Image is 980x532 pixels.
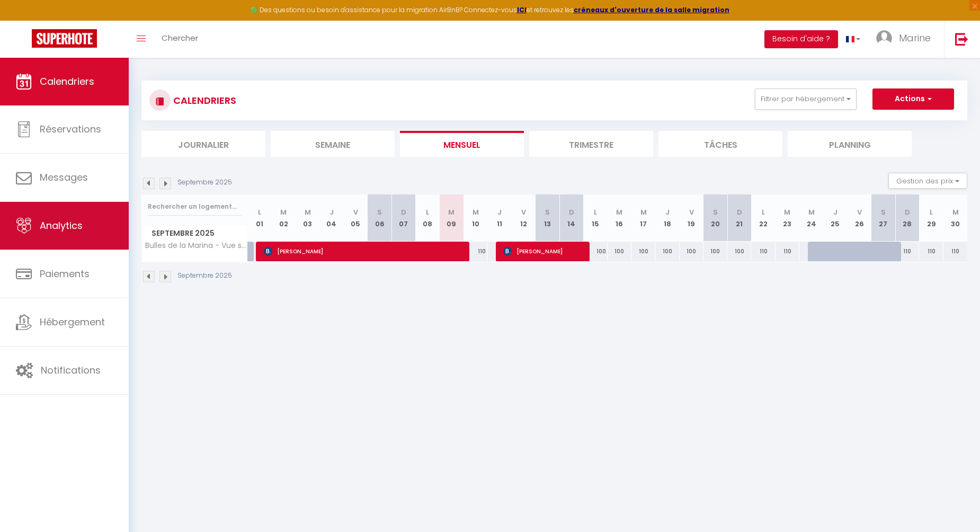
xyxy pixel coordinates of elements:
[943,194,967,242] th: 30
[689,207,694,217] abbr: V
[848,194,871,242] th: 26
[353,207,358,217] abbr: V
[655,242,679,261] div: 100
[764,30,838,48] button: Besoin d'aide ?
[631,194,655,242] th: 17
[872,88,954,110] button: Actions
[943,242,967,261] div: 110
[40,75,94,88] span: Calendriers
[574,5,729,14] a: créneaux d'ouverture de la salle migration
[799,194,823,242] th: 24
[784,207,790,217] abbr: M
[895,194,919,242] th: 28
[631,242,655,261] div: 100
[448,207,455,217] abbr: M
[40,219,83,232] span: Analytics
[40,267,90,280] span: Paiements
[751,194,775,242] th: 22
[905,207,910,217] abbr: D
[319,194,343,242] th: 04
[40,315,105,329] span: Hébergement
[665,207,670,217] abbr: J
[305,207,311,217] abbr: M
[464,194,487,242] th: 10
[703,242,727,261] div: 100
[144,242,250,250] span: Bulles de la Marina - Vue sur le [GEOGRAPHIC_DATA]
[680,194,703,242] th: 19
[888,173,967,189] button: Gestion des prix
[727,194,751,242] th: 21
[344,194,368,242] th: 05
[487,194,511,242] th: 11
[177,178,232,188] p: Septembre 2025
[272,194,296,242] th: 02
[559,194,583,242] th: 14
[808,207,815,217] abbr: M
[788,131,912,157] li: Planning
[497,207,502,217] abbr: J
[608,194,631,242] th: 16
[680,242,703,261] div: 100
[737,207,742,217] abbr: D
[868,21,944,58] a: ... Marine
[377,207,382,217] abbr: S
[162,32,198,43] span: Chercher
[141,131,265,157] li: Journalier
[536,194,559,242] th: 13
[876,30,892,46] img: ...
[529,131,653,157] li: Trimestre
[280,207,287,217] abbr: M
[177,271,232,281] p: Septembre 2025
[521,207,526,217] abbr: V
[400,131,524,157] li: Mensuel
[329,207,334,217] abbr: J
[426,207,429,217] abbr: L
[608,242,631,261] div: 100
[264,241,462,261] span: [PERSON_NAME]
[248,194,272,242] th: 01
[41,363,101,377] span: Notifications
[271,131,395,157] li: Semaine
[154,21,206,58] a: Chercher
[703,194,727,242] th: 20
[296,194,319,242] th: 03
[640,207,647,217] abbr: M
[594,207,597,217] abbr: L
[401,207,406,217] abbr: D
[899,31,931,45] span: Marine
[517,5,527,14] a: ICI
[440,194,464,242] th: 09
[368,194,391,242] th: 06
[871,194,895,242] th: 27
[881,207,886,217] abbr: S
[171,88,236,112] h3: CALENDRIERS
[32,29,97,48] img: Super Booking
[258,207,261,217] abbr: L
[583,242,607,261] div: 100
[930,207,933,217] abbr: L
[40,122,101,136] span: Réservations
[727,242,751,261] div: 100
[655,194,679,242] th: 18
[8,4,40,36] button: Ouvrir le widget de chat LiveChat
[545,207,550,217] abbr: S
[142,226,247,241] span: Septembre 2025
[762,207,765,217] abbr: L
[148,197,242,216] input: Rechercher un logement...
[391,194,415,242] th: 07
[616,207,622,217] abbr: M
[40,171,88,184] span: Messages
[473,207,479,217] abbr: M
[919,242,943,261] div: 110
[503,241,583,261] span: [PERSON_NAME]
[952,207,959,217] abbr: M
[895,242,919,261] div: 110
[751,242,775,261] div: 110
[823,194,847,242] th: 25
[658,131,782,157] li: Tâches
[569,207,574,217] abbr: D
[755,88,857,110] button: Filtrer par hébergement
[776,194,799,242] th: 23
